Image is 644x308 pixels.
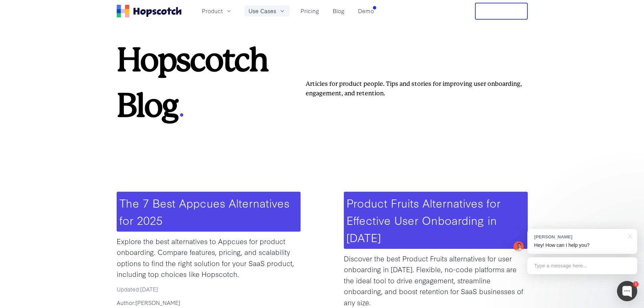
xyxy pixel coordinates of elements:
[117,236,301,280] p: Explore the best alternatives to Appcues for product onboarding. Compare features, pricing, and s...
[347,194,501,245] a: Product Fruits Alternatives for Effective User Onboarding in [DATE]
[298,5,322,17] a: Pricing
[355,5,377,17] a: Demo
[117,285,301,293] div: Updated:
[202,7,223,15] span: Product
[248,7,276,15] span: Use Cases
[198,5,236,17] button: Product
[527,257,637,274] div: Type a message here...
[534,242,630,249] p: Hey! How can I help you?
[117,5,182,18] a: Home
[633,281,639,287] div: 1
[117,299,301,307] div: Author: [PERSON_NAME]
[514,241,524,252] img: Mark Spera
[475,3,528,20] button: Free Trial
[330,5,347,17] a: Blog
[177,77,184,125] span: .
[344,253,528,308] p: Discover the best Product Fruits alternatives for user onboarding in [DATE]. Flexible, no-code pl...
[117,44,295,127] h1: Hopscotch Blog
[119,194,289,228] a: The 7 Best Appcues Alternatives for 2025
[534,234,624,240] div: [PERSON_NAME]
[295,79,528,98] h2: Articles for product people. Tips and stories for improving user onboarding, engagement, and rete...
[244,5,290,17] button: Use Cases
[140,285,158,293] time: [DATE]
